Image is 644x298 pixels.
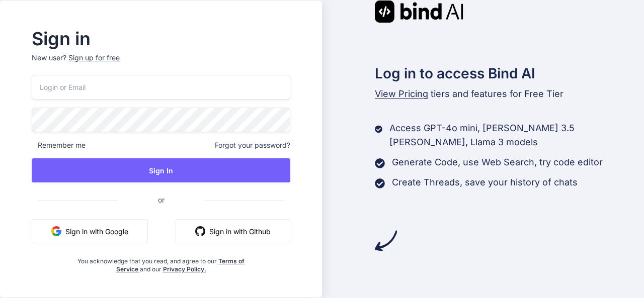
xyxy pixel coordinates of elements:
[32,219,148,243] button: Sign in with Google
[51,226,61,236] img: google
[392,175,578,189] p: Create Threads, save your history of chats
[116,257,245,273] a: Terms of Service
[375,87,644,101] p: tiers and features for Free Tier
[375,63,644,84] h2: Log in to access Bind AI
[375,230,397,252] img: arrow
[215,140,290,150] span: Forgot your password?
[68,53,120,63] div: Sign up for free
[375,88,428,99] span: View Pricing
[32,140,86,150] span: Remember me
[163,265,206,273] a: Privacy Policy.
[392,155,603,169] p: Generate Code, use Web Search, try code editor
[75,251,248,273] div: You acknowledge that you read, and agree to our and our
[375,1,463,23] img: Bind AI logo
[195,226,205,236] img: github
[32,53,290,75] p: New user?
[32,75,290,100] input: Login or Email
[389,121,644,149] p: Access GPT-4o mini, [PERSON_NAME] 3.5 [PERSON_NAME], Llama 3 models
[176,219,290,243] button: Sign in with Github
[32,31,290,47] h2: Sign in
[32,158,290,182] button: Sign In
[118,187,205,212] span: or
